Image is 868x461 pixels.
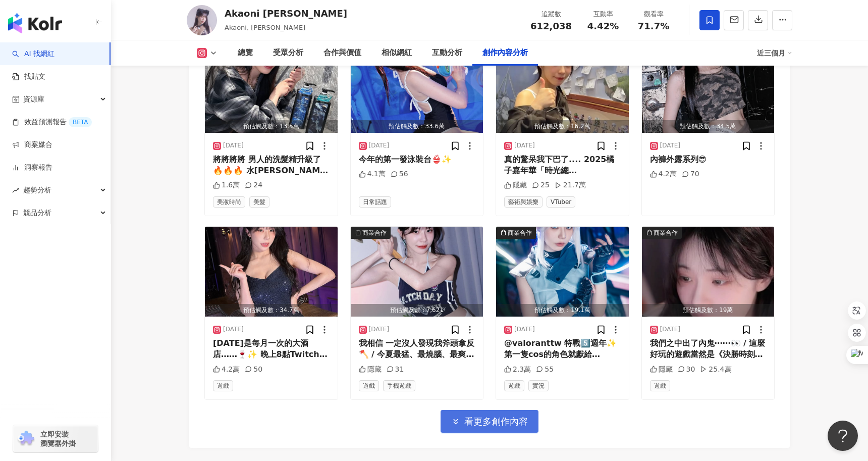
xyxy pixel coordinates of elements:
[642,43,775,133] button: 預估觸及數：34.5萬
[682,169,699,179] div: 70
[23,179,51,201] span: 趨勢分析
[351,227,483,317] img: post-image
[213,180,240,190] div: 1.6萬
[678,365,695,375] div: 30
[359,196,391,208] span: 日常話題
[205,304,338,317] div: 預估觸及數：34.7萬
[362,228,387,238] div: 商業合作
[504,338,621,361] div: @valoranttw 特戰5️⃣週年✨ 第一隻cos的角色就獻給[PERSON_NAME]了！ [DATE]（7/13）17:00 也會出席《特戰英豪：五週年夜市》舞台活動😎 Clove / ...
[382,47,412,59] div: 相似網紅
[642,43,775,133] img: post-image
[530,21,572,31] span: 612,038
[369,141,390,150] div: [DATE]
[584,9,622,19] div: 互動率
[213,338,330,361] div: [DATE]是每月一次的大酒店……🍷✨ 晚上8點Twitch見💕
[432,47,462,59] div: 互動分析
[225,24,305,31] span: Akaoni, [PERSON_NAME]
[482,47,528,59] div: 創作內容分析
[642,227,775,317] img: post-image
[213,154,330,177] div: 將將將將 男人的洗髮精升級了🔥🔥🔥 水[PERSON_NAME]全新「撩慾系」男性洗髮精系列全新登場 【去油[PERSON_NAME]】髮根強韌↑30%，控油不扁塌 【涼感去屑】去屑力99%↑*...
[504,380,524,391] span: 遊戲
[391,169,408,179] div: 56
[223,325,244,334] div: [DATE]
[245,365,262,375] div: 50
[464,416,528,427] span: 看更多創作內容
[225,7,347,20] div: Akaoni [PERSON_NAME]
[496,227,629,317] button: 商業合作預估觸及數：19.1萬
[249,196,269,208] span: 美髮
[273,47,303,59] div: 受眾分析
[496,120,629,133] div: 預估觸及數：16.2萬
[369,325,390,334] div: [DATE]
[205,43,338,133] button: 商業合作預估觸及數：13.5萬
[12,117,92,127] a: 效益預測報告BETA
[205,227,338,317] img: post-image
[359,338,475,361] div: 我相信 一定沒人發現我斧頭拿反🪓 / 今夏最猛、最燒腦、最爽的策略模擬手遊🔥 由微軟聯合開發的《世紀帝國M》7/23正式上市 我已經準備好殺進 Empire #267 伺服器卡位了 快來加入我的...
[650,154,767,165] div: 內褲外露系列😎
[387,365,404,375] div: 31
[13,425,98,452] a: chrome extension立即安裝 瀏覽器外掛
[223,141,244,150] div: [DATE]
[187,5,217,35] img: KOL Avatar
[660,325,681,334] div: [DATE]
[638,21,669,31] span: 71.7%
[496,227,629,317] img: post-image
[238,47,253,59] div: 總覽
[547,196,575,208] span: VTuber
[23,88,44,111] span: 資源庫
[213,365,240,375] div: 4.2萬
[12,187,19,194] span: rise
[700,365,731,375] div: 25.4萬
[359,365,382,375] div: 隱藏
[245,180,262,190] div: 24
[504,196,542,208] span: 藝術與娛樂
[496,304,629,317] div: 預估觸及數：19.1萬
[12,49,55,59] a: searchAI 找網紅
[496,43,629,133] button: 商業合作預估觸及數：16.2萬
[650,338,767,361] div: 我們之中出了內鬼⋯⋯👀 / 這麼好玩的遊戲當然是《決勝時刻：Mobile》 這次直接化身 #鋼彈 進入戰場 射擊爽度爆表🔫💥 ⚡️ 全新鋼彈「隨機殲滅模式」同步登場 立即開打: [URL][DO...
[205,43,338,133] img: post-image
[12,163,52,173] a: 洞察報告
[504,154,621,177] div: 真的驚呆我下巴了.... 2025橘子嘉年華「時光總[PERSON_NAME]」強勢登場🔥🔥 橘子嘉年華五大主題島嶼登場！ 每一站都能發現你的 Good Time ✨ ◾熱血挑戰島｜遊戲橘子 人...
[351,120,483,133] div: 預估觸及數：33.6萬
[514,141,535,150] div: [DATE]
[359,169,386,179] div: 4.1萬
[496,43,629,133] img: post-image
[205,120,338,133] div: 預估觸及數：13.5萬
[12,140,52,150] a: 商案媒合
[213,196,245,208] span: 美妝時尚
[213,380,233,391] span: 遊戲
[660,141,681,150] div: [DATE]
[555,180,586,190] div: 21.7萬
[359,380,379,391] span: 遊戲
[642,120,775,133] div: 預估觸及數：34.5萬
[530,9,572,19] div: 追蹤數
[16,431,36,447] img: chrome extension
[587,21,619,31] span: 4.42%
[383,380,415,391] span: 手機遊戲
[532,180,550,190] div: 25
[508,228,532,238] div: 商業合作
[40,430,76,448] span: 立即安裝 瀏覽器外掛
[504,180,527,190] div: 隱藏
[650,380,670,391] span: 遊戲
[634,9,673,19] div: 觀看率
[642,227,775,317] button: 商業合作預估觸及數：19萬
[351,227,483,317] button: 商業合作預估觸及數：7,621
[514,325,535,334] div: [DATE]
[23,201,51,224] span: 競品分析
[205,227,338,317] button: 預估觸及數：34.7萬
[650,169,677,179] div: 4.2萬
[351,304,483,317] div: 預估觸及數：7,621
[8,13,62,33] img: logo
[757,45,792,61] div: 近三個月
[504,365,531,375] div: 2.3萬
[351,43,483,133] button: 預估觸及數：33.6萬
[441,410,538,433] button: 看更多創作內容
[323,47,361,59] div: 合作與價值
[642,304,775,317] div: 預估觸及數：19萬
[359,154,475,165] div: 今年的第一發泳裝台👙✨
[654,228,678,238] div: 商業合作
[650,365,673,375] div: 隱藏
[528,380,549,391] span: 實況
